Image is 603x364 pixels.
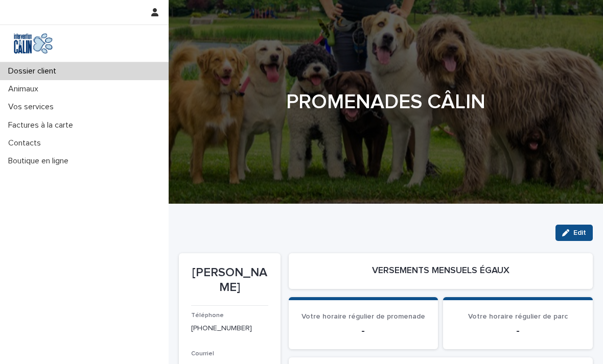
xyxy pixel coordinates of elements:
[4,102,62,112] p: Vos services
[4,84,47,94] p: Animaux
[468,313,568,320] span: Votre horaire régulier de parc
[4,156,77,166] p: Boutique en ligne
[191,351,214,357] span: Courriel
[301,313,425,320] span: Votre horaire régulier de promenade
[191,265,268,295] p: [PERSON_NAME]
[4,138,49,148] p: Contacts
[8,33,58,54] img: Y0SYDZVsQvbSeSFpbQoq
[555,225,593,241] button: Edit
[573,229,586,236] span: Edit
[4,120,81,130] p: Factures à la carte
[191,325,252,332] a: [PHONE_NUMBER]
[179,90,593,114] h1: PROMENADES CÂLIN
[4,66,64,76] p: Dossier client
[455,325,581,337] p: -
[301,325,426,337] p: -
[372,265,509,277] h2: VERSEMENTS MENSUELS ÉGAUX
[191,312,224,319] span: Téléphone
